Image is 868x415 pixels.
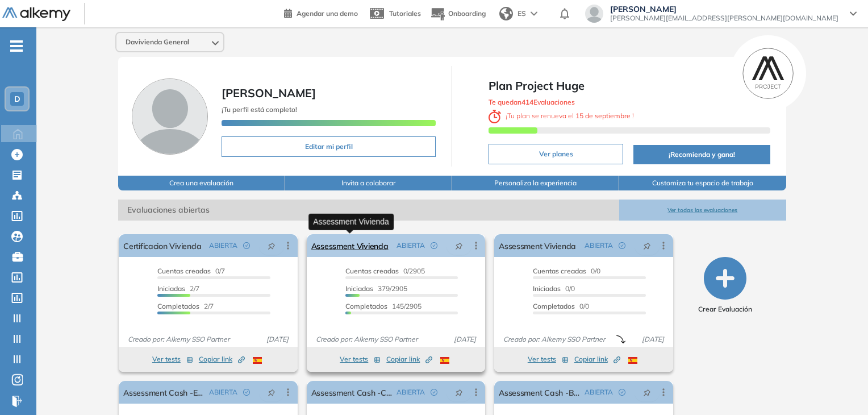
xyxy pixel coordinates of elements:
span: Copiar link [199,354,245,364]
span: 0/2905 [345,267,425,275]
span: ¡Tu perfil está completo! [222,105,297,114]
span: pushpin [455,388,463,397]
span: Plan Project Huge [489,77,770,94]
a: Agendar una demo [284,6,358,19]
span: pushpin [268,241,276,250]
span: Iniciadas [157,284,185,293]
img: ESP [440,357,449,364]
span: Copiar link [574,354,620,364]
span: Completados [157,302,199,310]
i: - [10,45,23,47]
button: pushpin [259,383,284,401]
button: Ver tests [340,352,381,366]
button: Ver tests [528,352,569,366]
button: pushpin [446,236,471,255]
iframe: Chat Widget [811,360,868,415]
span: Crear Evaluación [698,304,752,314]
span: Cuentas creadas [533,267,586,275]
button: Ver planes [489,144,623,164]
span: check-circle [431,242,437,249]
span: ABIERTA [585,387,613,397]
span: [DATE] [637,334,669,345]
span: [PERSON_NAME] [610,5,838,14]
span: Creado por: Alkemy SSO Partner [123,334,234,345]
span: pushpin [455,241,463,250]
span: 2/7 [157,284,199,293]
span: pushpin [643,241,651,250]
b: 15 de septiembre [574,111,632,120]
a: Certificacion Vivienda [123,234,201,257]
button: Copiar link [386,352,432,366]
span: [PERSON_NAME][EMAIL_ADDRESS][PERSON_NAME][DOMAIN_NAME] [610,14,838,23]
img: arrow [531,11,537,16]
span: ES [518,9,526,19]
span: Iniciadas [533,284,561,293]
span: Tutoriales [389,9,421,18]
span: ¡ Tu plan se renueva el ! [489,111,634,120]
span: Te quedan Evaluaciones [489,98,575,106]
button: Onboarding [430,2,486,26]
span: 0/0 [533,284,575,293]
button: Ver tests [152,352,193,366]
a: Assessment Vivienda [311,234,389,257]
a: Assessment Cash -E Corporativo [123,381,204,404]
span: pushpin [643,388,651,397]
button: Editar mi perfil [222,136,436,157]
span: ABIERTA [209,387,237,397]
button: Ver todas las evaluaciones [619,200,786,221]
img: ESP [253,357,262,364]
span: ABIERTA [585,240,613,251]
span: [DATE] [449,334,481,345]
button: ¡Recomienda y gana! [633,145,770,164]
img: Logo [2,7,70,22]
span: Onboarding [448,9,486,18]
div: Assessment Vivienda [308,213,394,230]
span: Evaluaciones abiertas [118,200,619,221]
button: Personaliza la experiencia [452,176,619,190]
button: Crear Evaluación [698,257,752,314]
span: [PERSON_NAME] [222,86,316,100]
span: ABIERTA [397,387,425,397]
a: Assessment Vivienda [499,234,576,257]
span: Creado por: Alkemy SSO Partner [499,334,610,345]
button: pushpin [635,383,660,401]
span: 145/2905 [345,302,422,310]
span: Creado por: Alkemy SSO Partner [311,334,422,345]
span: 0/7 [157,267,225,275]
span: ABIERTA [397,240,425,251]
span: check-circle [431,389,437,396]
span: Cuentas creadas [157,267,211,275]
span: check-circle [619,242,625,249]
button: pushpin [446,383,471,401]
img: ESP [628,357,637,364]
button: Invita a colaborar [285,176,452,190]
span: check-circle [243,242,250,249]
button: pushpin [635,236,660,255]
span: Agendar una demo [297,9,358,18]
button: Customiza tu espacio de trabajo [619,176,786,190]
button: Copiar link [199,352,245,366]
span: Davivienda General [126,38,189,47]
button: Crea una evaluación [118,176,285,190]
span: Cuentas creadas [345,267,399,275]
b: 414 [521,98,533,106]
span: Copiar link [386,354,432,364]
img: clock-svg [489,110,501,123]
span: 379/2905 [345,284,407,293]
img: Foto de perfil [132,78,208,155]
span: 0/0 [533,302,589,310]
span: check-circle [619,389,625,396]
span: Completados [533,302,575,310]
span: pushpin [268,388,276,397]
span: check-circle [243,389,250,396]
button: Copiar link [574,352,620,366]
span: D [14,94,20,103]
button: pushpin [259,236,284,255]
a: Assessment Cash -B Corporativo [499,381,579,404]
img: world [499,7,513,20]
a: Assessment Cash -C Corporativo [311,381,392,404]
span: 0/0 [533,267,600,275]
span: 2/7 [157,302,214,310]
span: Completados [345,302,387,310]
